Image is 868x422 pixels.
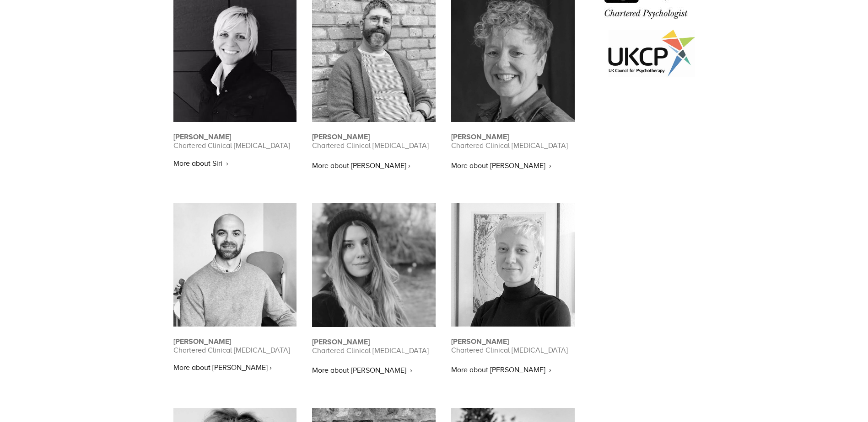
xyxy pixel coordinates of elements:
strong: [PERSON_NAME] [173,338,231,346]
a: More about [PERSON_NAME] › [173,364,272,372]
a: More about [PERSON_NAME] › [312,162,410,170]
strong: [PERSON_NAME] [451,338,509,346]
p: Chartered Clinical [MEDICAL_DATA] [173,133,297,168]
img: UKCP_Master_Logo.jpg [598,30,695,82]
strong: [PERSON_NAME] [173,133,231,141]
p: Chartered Clinical [MEDICAL_DATA] [312,133,436,150]
strong: [PERSON_NAME] [312,133,370,141]
p: Chartered Clinical [MEDICAL_DATA] [451,133,575,150]
a: More about [PERSON_NAME] › [451,162,551,170]
a: More about [PERSON_NAME] › [451,366,551,374]
p: Chartered Clinical [MEDICAL_DATA] [451,338,575,355]
img: Dr-Nicholas-Little-Harrison-Psychology-Group-Psychotherapy-London.jpg [173,203,297,327]
p: Chartered Clinical [MEDICAL_DATA] [312,338,436,355]
strong: [PERSON_NAME] [451,133,509,141]
a: More about [PERSON_NAME] › [312,366,412,375]
p: Chartered Clinical [MEDICAL_DATA] [173,338,297,373]
strong: [PERSON_NAME] [312,338,370,346]
a: More about Siri › [173,159,228,168]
